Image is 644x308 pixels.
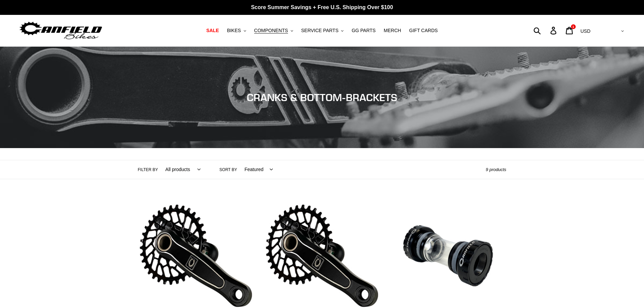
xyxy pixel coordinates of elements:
[203,26,222,35] a: SALE
[348,26,379,35] a: GG PARTS
[409,28,438,33] span: GIFT CARDS
[301,28,338,33] span: SERVICE PARTS
[352,28,376,33] span: GG PARTS
[254,28,288,33] span: COMPONENTS
[251,26,296,35] button: COMPONENTS
[486,167,506,172] span: 9 products
[206,28,219,33] span: SALE
[19,20,103,41] img: Canfield Bikes
[227,28,241,33] span: BIKES
[380,26,404,35] a: MERCH
[219,167,237,173] label: Sort by
[223,26,249,35] button: BIKES
[247,91,397,103] span: CRANKS & BOTTOM-BRACKETS
[572,25,574,28] span: 1
[138,167,158,173] label: Filter by
[384,28,401,33] span: MERCH
[562,23,578,38] a: 1
[298,26,347,35] button: SERVICE PARTS
[537,23,554,38] input: Search
[406,26,441,35] a: GIFT CARDS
